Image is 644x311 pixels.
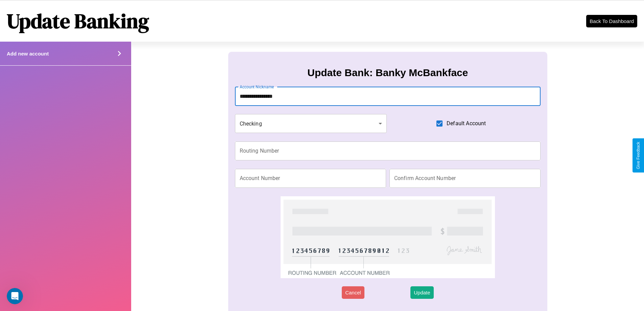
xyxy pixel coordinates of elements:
h1: Update Banking [7,7,149,35]
iframe: Intercom live chat [7,288,23,304]
img: check [281,196,495,278]
button: Back To Dashboard [586,15,637,27]
h4: Add new account [7,51,49,57]
label: Account Nickname [240,84,274,90]
button: Cancel [342,286,364,299]
span: Default Account [447,119,486,128]
div: Give Feedback [636,142,641,169]
h3: Update Bank: Banky McBankface [307,67,468,79]
button: Update [410,286,433,299]
div: Checking [235,114,387,133]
